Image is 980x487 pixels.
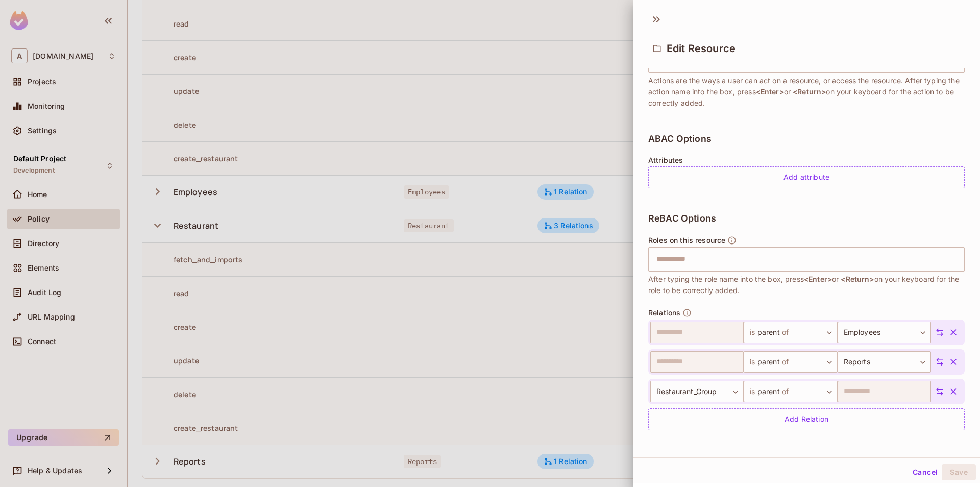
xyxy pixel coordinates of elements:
[648,166,965,188] div: Add attribute
[750,324,757,340] span: is
[780,354,789,370] span: of
[648,134,712,144] span: ABAC Options
[648,213,716,224] span: ReBAC Options
[744,381,837,402] div: parent
[793,87,826,96] span: <Return>
[750,383,757,400] span: is
[648,236,725,245] span: Roles on this resource
[750,354,757,370] span: is
[804,275,832,283] span: <Enter>
[744,351,837,373] div: parent
[756,87,784,96] span: <Enter>
[909,464,942,480] button: Cancel
[650,381,744,402] div: Restaurant_Group
[648,75,965,109] span: Actions are the ways a user can act on a resource, or access the resource. After typing the actio...
[838,351,931,373] div: Reports
[780,324,789,340] span: of
[838,322,931,343] div: Employees
[667,42,736,55] span: Edit Resource
[648,309,680,317] span: Relations
[648,408,965,430] div: Add Relation
[648,274,965,296] span: After typing the role name into the box, press or on your keyboard for the role to be correctly a...
[841,275,874,283] span: <Return>
[780,383,789,400] span: of
[744,322,837,343] div: parent
[942,464,976,480] button: Save
[648,156,683,164] span: Attributes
